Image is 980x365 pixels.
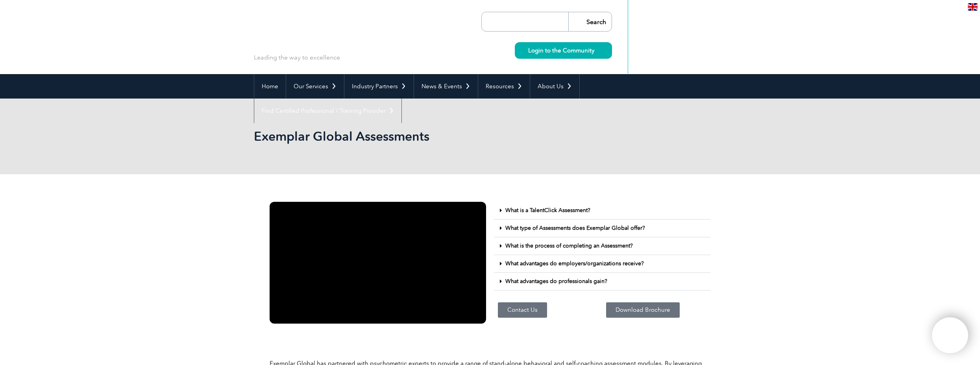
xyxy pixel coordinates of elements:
[530,74,579,99] a: About Us
[505,225,645,231] a: What type of Assessments does Exemplar Global offer?
[478,74,530,99] a: Resources
[616,307,670,313] span: Download Brochure
[344,74,414,99] a: Industry Partners
[494,237,710,255] div: What is the process of completing an Assessment?
[594,48,599,52] img: svg+xml;nitro-empty-id=MzY5OjIyMw==-1;base64,PHN2ZyB2aWV3Qm94PSIwIDAgMTEgMTEiIHdpZHRoPSIxMSIgaGVp...
[494,220,710,237] div: What type of Assessments does Exemplar Global offer?
[254,130,584,143] h2: Exemplar Global Assessments
[505,260,644,267] a: What advantages do employers/organizations receive?
[505,207,590,214] a: What is a TalentClick Assessment?
[494,202,710,220] div: What is a TalentClick Assessment?
[568,12,612,31] input: Search
[515,42,612,59] a: Login to the Community
[254,74,286,99] a: Home
[606,302,680,318] a: Download Brochure
[494,255,710,273] div: What advantages do employers/organizations receive?
[254,53,340,62] p: Leading the way to excellence
[940,326,960,345] img: svg+xml;nitro-empty-id=MTk2NDoxMTY=-1;base64,PHN2ZyB2aWV3Qm94PSIwIDAgNDAwIDQwMCIgd2lkdGg9IjQwMCIg...
[507,307,538,313] span: Contact Us
[505,242,633,249] a: What is the process of completing an Assessment?
[494,273,710,291] div: What advantages do professionals gain?
[414,74,478,99] a: News & Events
[286,74,344,99] a: Our Services
[254,99,401,123] a: Find Certified Professional / Training Provider
[498,302,547,318] a: Contact Us
[968,3,978,11] img: en
[505,278,607,285] a: What advantages do professionals gain?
